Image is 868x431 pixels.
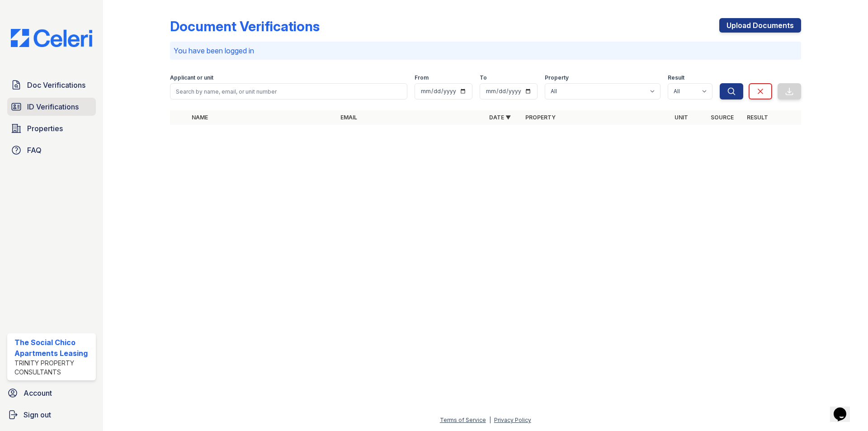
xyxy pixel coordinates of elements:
[489,417,491,423] div: |
[4,384,99,402] a: Account
[668,74,684,81] label: Result
[27,101,79,112] span: ID Verifications
[174,45,797,56] p: You have been logged in
[4,29,99,47] img: CE_Logo_Blue-a8612792a0a2168367f1c8372b55b34899dd931a85d93a1a3d3e32e68fde9ad4.png
[675,114,688,121] a: Unit
[489,114,511,121] a: Date ▼
[711,114,734,121] a: Source
[24,388,52,398] span: Account
[170,74,213,81] label: Applicant or unit
[7,98,96,116] a: ID Verifications
[192,114,208,121] a: Name
[830,395,859,422] iframe: chat widget
[545,74,569,81] label: Property
[170,83,407,99] input: Search by name, email, or unit number
[7,141,96,159] a: FAQ
[340,114,357,121] a: Email
[747,114,768,121] a: Result
[7,76,96,94] a: Doc Verifications
[14,337,92,359] div: The Social Chico Apartments Leasing
[27,145,42,156] span: FAQ
[4,406,99,424] a: Sign out
[7,119,96,137] a: Properties
[494,417,531,423] a: Privacy Policy
[440,417,486,423] a: Terms of Service
[24,409,51,420] span: Sign out
[415,74,429,81] label: From
[27,80,85,90] span: Doc Verifications
[480,74,487,81] label: To
[14,359,92,377] div: Trinity Property Consultants
[27,123,63,134] span: Properties
[170,18,320,34] div: Document Verifications
[525,114,556,121] a: Property
[719,18,801,33] a: Upload Documents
